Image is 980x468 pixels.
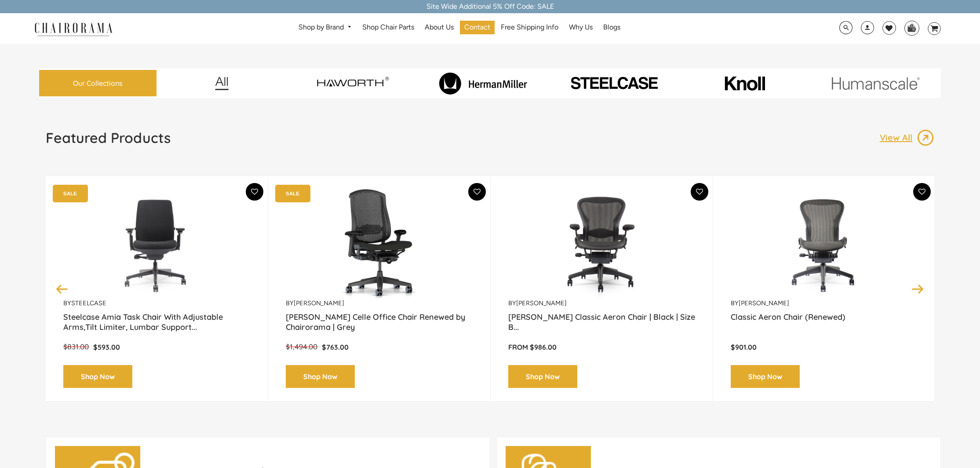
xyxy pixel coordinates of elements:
[155,21,765,37] nav: DesktopNavigation
[731,299,918,307] p: by
[569,23,593,32] span: Why Us
[63,190,77,196] text: SALE
[286,190,299,196] text: SALE
[286,365,355,388] a: Shop Now
[294,21,356,34] a: Shop by Brand
[508,189,695,299] a: Herman Miller Classic Aeron Chair | Black | Size B (Renewed) - chairorama Herman Miller Classic A...
[691,183,708,201] button: Add To Wishlist
[286,189,473,299] a: Herman Miller Celle Office Chair Renewed by Chairorama | Grey - chairorama Herman Miller Celle Of...
[291,68,414,99] img: image_7_14f0750b-d084-457f-979a-a1ab9f6582c4.png
[905,21,918,34] img: WhatsApp_Image_2024-07-12_at_16.23.01.webp
[286,343,322,352] p: $1,494.00
[55,281,70,296] button: Previous
[917,129,934,146] img: image_13.png
[63,189,250,299] a: Amia Chair by chairorama.com Renewed Amia Chair chairorama.com
[508,312,695,334] a: [PERSON_NAME] Classic Aeron Chair | Black | Size B...
[46,129,171,154] a: Featured Products
[508,189,695,299] img: Herman Miller Classic Aeron Chair | Black | Size B (Renewed) - chairorama
[420,21,458,34] a: About Us
[731,343,918,352] p: $901.00
[63,189,250,299] img: Amia Chair by chairorama.com
[913,183,931,201] button: Add To Wishlist
[63,312,250,334] a: Steelcase Amia Task Chair With Adjustable Arms,Tilt Limiter, Lumbar Support...
[286,299,473,307] p: by
[814,77,937,90] img: image_11.png
[63,365,132,388] a: Shop Now
[731,189,918,299] img: Classic Aeron Chair (Renewed) - chairorama
[508,365,577,388] a: Shop Now
[294,299,344,307] a: [PERSON_NAME]
[46,129,171,146] h1: Featured Products
[468,183,486,201] button: Add To Wishlist
[63,343,93,352] p: $831.00
[516,299,567,307] a: [PERSON_NAME]
[508,343,695,352] p: From $986.00
[508,299,695,307] p: by
[565,21,597,34] a: Why Us
[731,312,918,334] a: Classic Aeron Chair (Renewed)
[358,21,419,34] a: Shop Chair Parts
[29,21,117,37] img: chairorama
[464,23,490,32] span: Contact
[71,299,106,307] a: Steelcase
[599,21,625,34] a: Blogs
[731,189,918,299] a: Classic Aeron Chair (Renewed) - chairorama Classic Aeron Chair (Renewed) - chairorama
[286,312,473,334] a: [PERSON_NAME] Celle Office Chair Renewed by Chairorama | Grey
[93,343,120,352] p: $593.00
[422,72,545,95] img: image_8_173eb7e0-7579-41b4-bc8e-4ba0b8ba93e8.png
[910,281,925,296] button: Next
[246,183,263,201] button: Add To Wishlist
[496,21,563,34] a: Free Shipping Info
[362,23,414,32] span: Shop Chair Parts
[880,132,917,143] p: View All
[425,23,454,32] span: About Us
[705,75,784,91] img: image_10_1.png
[460,21,495,34] a: Contact
[731,365,800,388] a: Shop Now
[501,23,558,32] span: Free Shipping Info
[63,299,250,307] p: by
[739,299,789,307] a: [PERSON_NAME]
[286,189,473,299] img: Herman Miller Celle Office Chair Renewed by Chairorama | Grey - chairorama
[880,129,934,146] a: View All
[551,75,677,91] img: PHOTO-2024-07-09-00-53-10-removebg-preview.png
[197,77,246,90] img: image_12.png
[39,70,157,97] a: Our Collections
[603,23,620,32] span: Blogs
[322,343,349,352] p: $763.00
